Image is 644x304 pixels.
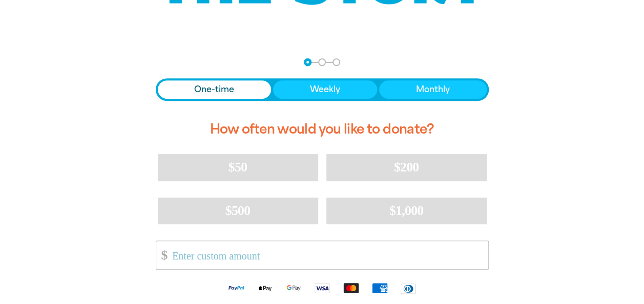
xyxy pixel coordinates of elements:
button: $200 [326,154,487,181]
img: Visa logo [308,282,337,294]
h2: How often would you like to donate? [156,113,489,146]
img: American Express logo [365,282,394,294]
img: Paypal logo [222,282,251,294]
span: $50 [228,160,247,175]
div: Available payment methods [156,274,489,302]
button: Weekly [273,80,377,99]
div: Donation frequency [156,78,489,101]
img: Diners Club logo [394,283,423,294]
img: Apple Pay logo [251,282,279,294]
button: Navigate to step 2 of 3 to enter your details [318,58,326,66]
img: Mastercard logo [337,282,365,294]
button: $500 [158,198,318,224]
button: $1,000 [326,198,487,224]
button: One-time [158,80,272,99]
span: $500 [225,203,251,218]
input: Enter custom amount [165,241,488,269]
span: Monthly [416,83,450,96]
span: $ [156,244,168,267]
button: $50 [158,154,318,181]
span: One-time [194,83,234,96]
img: Google Pay logo [279,282,308,294]
span: Weekly [310,83,340,96]
button: Navigate to step 3 of 3 to enter your payment details [333,58,340,66]
button: Monthly [379,80,487,99]
span: $200 [394,160,419,175]
button: Navigate to step 1 of 3 to enter your donation amount [304,58,311,66]
span: $1,000 [389,203,424,218]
